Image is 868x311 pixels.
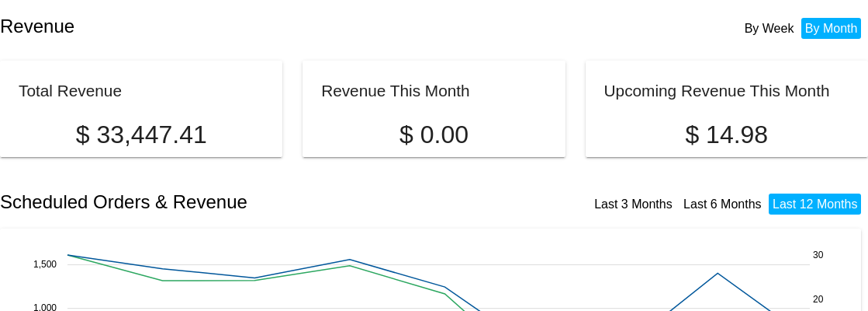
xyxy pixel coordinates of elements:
h2: Total Revenue [19,82,122,100]
a: Last 6 Months [683,197,762,211]
p: $ 33,447.41 [19,121,264,149]
h2: Upcoming Revenue This Month [604,82,830,100]
li: By Month [801,18,862,39]
text: 30 [813,249,824,260]
text: 1,500 [33,259,57,270]
h2: Revenue This Month [321,82,470,100]
a: Last 12 Months [773,197,857,211]
li: By Week [741,18,798,39]
p: $ 14.98 [604,121,849,149]
a: Last 3 Months [594,197,673,211]
text: 20 [813,293,824,304]
p: $ 0.00 [321,121,547,149]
